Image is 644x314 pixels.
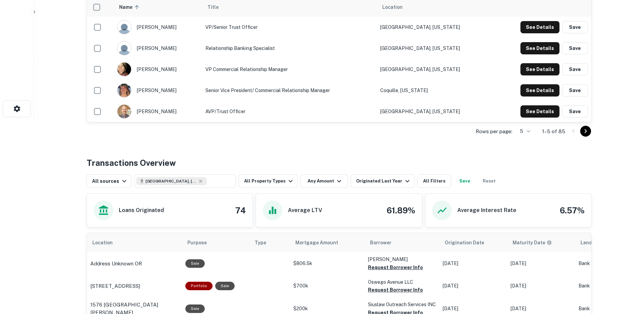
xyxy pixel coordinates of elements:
button: All Filters [417,174,451,188]
p: 1–5 of 85 [542,127,565,136]
td: Senior Vice President/ Commercial Relationship Manager [202,80,377,101]
span: Type [255,239,266,247]
div: [PERSON_NAME] [117,41,199,55]
span: Purpose [187,239,216,247]
td: [GEOGRAPHIC_DATA], [US_STATE] [377,38,492,59]
th: Mortgage Amount [290,233,365,252]
p: [DATE] [511,260,572,267]
button: Reset [478,174,500,188]
p: $200k [293,305,361,312]
button: Go to next page [580,126,591,137]
div: [PERSON_NAME] [117,20,199,34]
td: Relationship Banking Specialist [202,38,377,59]
span: [GEOGRAPHIC_DATA], [GEOGRAPHIC_DATA], [GEOGRAPHIC_DATA] [146,178,197,184]
td: VP/Senior Trust Officer [202,17,377,38]
h4: 61.89% [387,204,415,216]
p: [DATE] [511,305,572,312]
th: Origination Date [439,233,507,252]
span: Name [119,3,141,11]
button: Save [562,84,588,97]
p: Bank [578,260,633,267]
p: Bank [578,282,633,290]
h4: 6.57% [560,204,585,216]
span: Origination Date [445,239,493,247]
div: 5 [515,126,531,136]
th: Lender Type [575,233,636,252]
button: Any Amount [300,174,348,188]
p: [DATE] [443,260,504,267]
th: Maturity dates displayed may be estimated. Please contact the lender for the most accurate maturi... [507,233,575,252]
button: All Property Types [239,174,298,188]
div: Sale [185,259,205,268]
button: See Details [520,42,559,54]
p: Siuslaw Outreach Services INC [368,301,436,308]
span: Location [92,239,122,247]
button: See Details [520,84,559,97]
span: Location [382,3,403,11]
iframe: Chat Widget [610,260,644,292]
p: Address Unknown OR [90,260,142,268]
td: AVP/Trust Officer [202,101,377,122]
h4: 74 [235,204,246,216]
img: 9c8pery4andzj6ohjkjp54ma2 [117,41,131,55]
th: Type [249,233,290,252]
h6: Average Interest Rate [457,206,516,214]
div: Sale [215,282,235,290]
h6: Loans Originated [119,206,164,214]
p: Rows per page: [476,127,512,136]
button: Save [562,105,588,118]
span: Title [207,3,227,11]
button: See Details [520,63,559,75]
p: [DATE] [511,282,572,290]
p: [STREET_ADDRESS] [90,282,140,290]
button: Originated Last Year [351,174,415,188]
button: All sources [87,174,131,188]
img: 1527011956541 [117,84,131,97]
td: [GEOGRAPHIC_DATA], [US_STATE] [377,17,492,38]
div: [PERSON_NAME] [117,104,199,119]
button: See Details [520,105,559,118]
a: [STREET_ADDRESS] [90,282,179,290]
p: $700k [293,282,361,290]
img: 9c8pery4andzj6ohjkjp54ma2 [117,20,131,34]
img: 1596497867967 [117,105,131,118]
button: Save your search to get updates of matches that match your search criteria. [454,174,476,188]
span: Mortgage Amount [295,239,347,247]
button: Request Borrower Info [368,286,423,294]
span: Borrower [370,239,391,247]
td: VP Commercial Relationship Manager [202,59,377,80]
h6: Average LTV [288,206,322,214]
button: Save [562,63,588,75]
div: Maturity dates displayed may be estimated. Please contact the lender for the most accurate maturi... [513,239,552,246]
td: [GEOGRAPHIC_DATA], [US_STATE] [377,101,492,122]
span: Lender Type [581,239,609,247]
p: [PERSON_NAME] [368,256,436,263]
td: Coquille, [US_STATE] [377,80,492,101]
div: All sources [92,177,128,185]
th: Location [87,233,182,252]
th: Borrower [365,233,439,252]
button: Save [562,42,588,54]
div: This is a portfolio loan with 2 properties [185,282,213,290]
img: 1517431702099 [117,63,131,76]
p: [DATE] [443,282,504,290]
a: Address Unknown OR [90,260,179,268]
button: Save [562,21,588,33]
div: [PERSON_NAME] [117,62,199,76]
button: See Details [520,21,559,33]
h4: Transactions Overview [87,157,176,169]
p: Oswego Avenue LLC [368,278,436,286]
p: Bank [578,305,633,312]
div: [PERSON_NAME] [117,83,199,98]
th: Purpose [182,233,249,252]
p: [DATE] [443,305,504,312]
div: Sale [185,304,205,313]
div: Originated Last Year [356,177,411,185]
button: Request Borrower Info [368,263,423,272]
td: [GEOGRAPHIC_DATA], [US_STATE] [377,59,492,80]
h6: Maturity Date [513,239,545,246]
span: Maturity dates displayed may be estimated. Please contact the lender for the most accurate maturi... [513,239,561,246]
p: $806.5k [293,260,361,267]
